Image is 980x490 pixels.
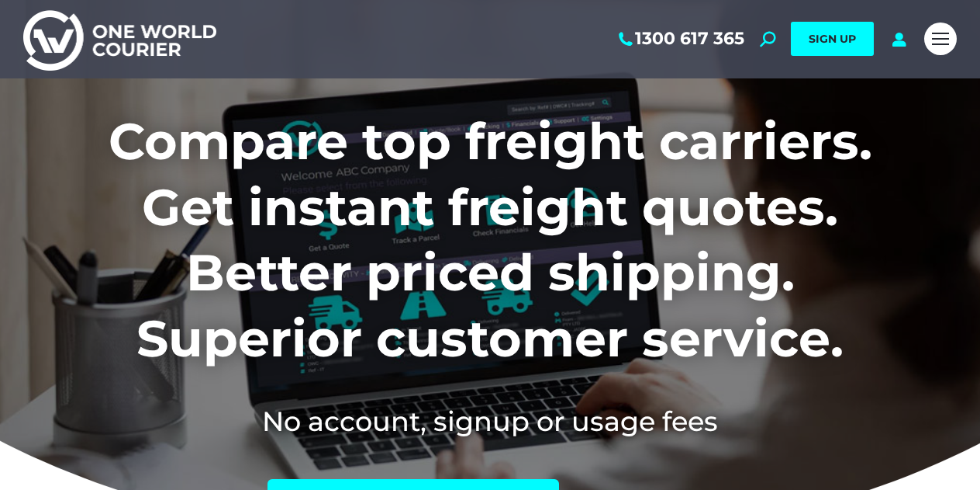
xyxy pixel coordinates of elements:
a: Mobile menu icon [924,23,957,55]
img: One World Courier [23,8,216,71]
a: 1300 617 365 [616,29,744,49]
h1: Compare top freight carriers. Get instant freight quotes. Better priced shipping. Superior custom... [23,109,957,371]
span: SIGN UP [809,32,856,46]
h2: No account, signup or usage fees [23,402,957,440]
a: SIGN UP [791,22,874,56]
